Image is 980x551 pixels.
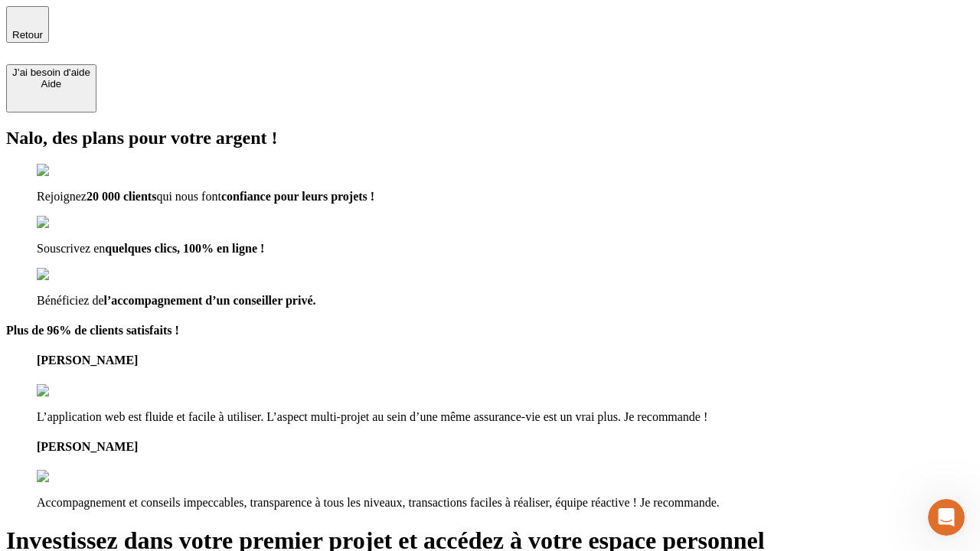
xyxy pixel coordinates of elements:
div: Aide [12,78,90,90]
h4: [PERSON_NAME] [37,440,974,454]
img: reviews stars [37,384,113,398]
img: checkmark [37,216,103,230]
img: checkmark [37,164,103,178]
h4: Plus de 96% de clients satisfaits ! [6,324,974,337]
p: L’application web est fluide et facile à utiliser. L’aspect multi-projet au sein d’une même assur... [37,410,974,424]
span: Souscrivez en [37,242,105,255]
iframe: Intercom live chat [928,499,965,536]
span: Bénéficiez de [37,294,104,307]
button: J’ai besoin d'aideAide [6,64,96,112]
span: 20 000 clients [87,190,157,203]
span: confiance pour leurs projets ! [221,190,374,203]
button: Retour [6,6,49,43]
h4: [PERSON_NAME] [37,354,974,367]
span: Retour [12,29,43,41]
span: qui nous font [156,190,220,203]
span: Rejoignez [37,190,87,203]
p: Accompagnement et conseils impeccables, transparence à tous les niveaux, transactions faciles à r... [37,496,974,510]
div: J’ai besoin d'aide [12,67,90,78]
span: l’accompagnement d’un conseiller privé. [104,294,316,307]
h2: Nalo, des plans pour votre argent ! [6,128,974,148]
img: reviews stars [37,470,113,484]
span: quelques clics, 100% en ligne ! [105,242,264,255]
img: checkmark [37,268,103,282]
